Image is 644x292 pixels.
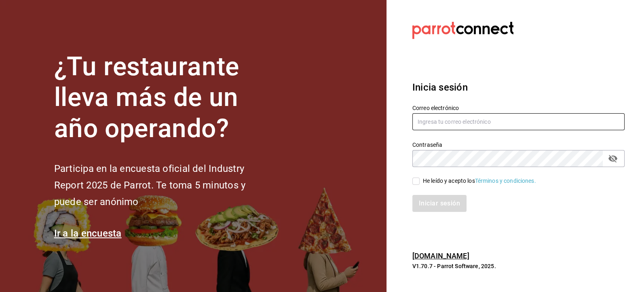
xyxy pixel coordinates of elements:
h2: Participa en la encuesta oficial del Industry Report 2025 de Parrot. Te toma 5 minutos y puede se... [54,161,272,210]
label: Contraseña [412,142,625,147]
a: [DOMAIN_NAME] [412,252,469,260]
button: passwordField [606,152,620,165]
a: Términos y condiciones. [475,178,536,184]
input: Ingresa tu correo electrónico [412,113,625,130]
h3: Inicia sesión [412,80,625,95]
a: Ir a la encuesta [54,228,122,239]
h1: ¿Tu restaurante lleva más de un año operando? [54,51,272,144]
p: V1.70.7 - Parrot Software, 2025. [412,262,625,270]
div: He leído y acepto los [423,177,536,185]
label: Correo electrónico [412,105,625,110]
